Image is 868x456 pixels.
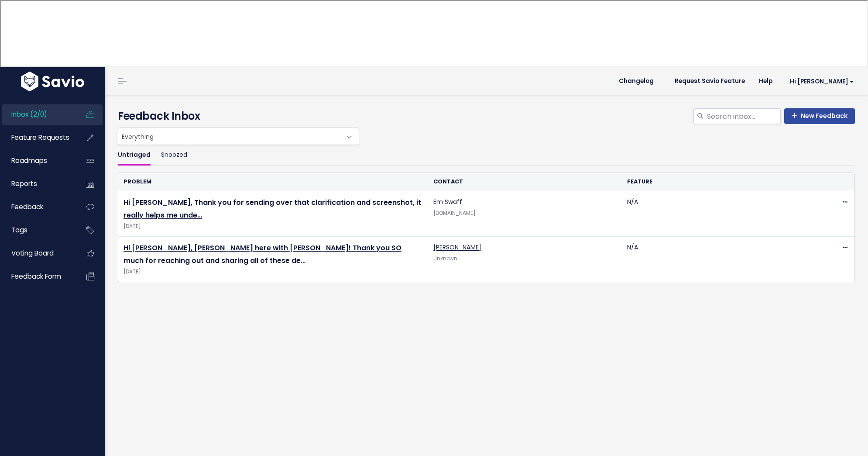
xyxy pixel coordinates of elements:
ul: Filter feature requests [118,145,855,166]
img: logo-white.9d6f32f41409.svg [19,72,86,91]
a: Help [752,75,779,88]
th: Problem [118,173,428,191]
a: Em Swaff [433,197,462,206]
a: [DOMAIN_NAME] [433,210,476,217]
a: Feature Requests [2,128,72,148]
span: Everything [118,128,359,145]
a: Voting Board [2,243,72,263]
a: [PERSON_NAME] [433,243,481,252]
span: Changelog [619,78,654,84]
input: Search inbox... [706,108,781,124]
span: [DATE] [124,267,423,276]
a: Snoozed [161,145,187,166]
a: Request Savio Feature [668,75,752,88]
span: Hi [PERSON_NAME] [790,78,854,85]
span: Roadmaps [11,156,47,165]
a: Tags [2,220,72,240]
span: Unknown [433,255,457,262]
span: Voting Board [11,249,54,258]
th: Feature [622,173,816,191]
a: Hi [PERSON_NAME], [PERSON_NAME] here with [PERSON_NAME]! Thank you SO much for reaching out and s... [124,243,401,266]
h4: Feedback Inbox [118,108,855,124]
a: Inbox (2/0) [2,104,72,124]
span: Inbox (2/0) [11,110,47,119]
a: Hi [PERSON_NAME], Thank you for sending over that clarification and screenshot, it really helps m... [124,197,421,220]
a: Reports [2,174,72,194]
td: N/A [622,191,816,237]
span: Feedback [11,202,43,211]
span: Feature Requests [11,133,69,142]
span: [DATE] [124,222,423,231]
span: Everything [118,128,341,145]
span: Tags [11,225,27,235]
span: Reports [11,179,37,188]
a: Feedback [2,197,72,217]
a: New Feedback [784,108,855,124]
a: Hi [PERSON_NAME] [779,75,861,88]
span: Feedback form [11,272,61,281]
a: Roadmaps [2,151,72,171]
a: Untriaged [118,145,151,166]
th: Contact [428,173,622,191]
td: N/A [622,237,816,282]
a: Feedback form [2,266,72,287]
